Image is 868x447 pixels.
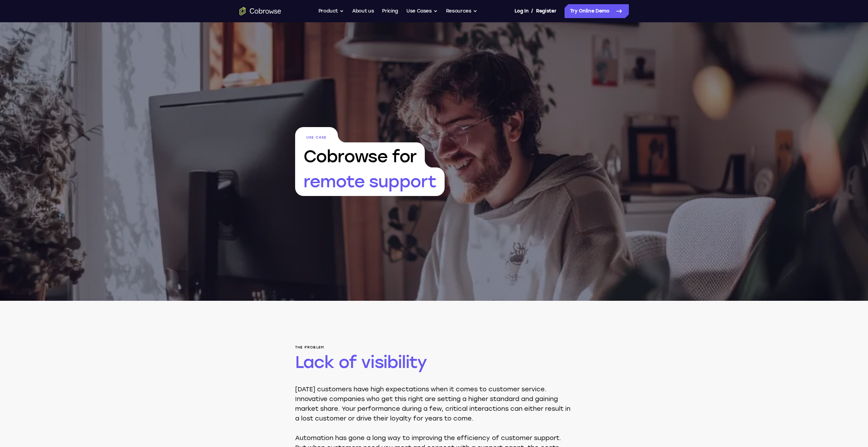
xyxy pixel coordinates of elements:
[318,4,344,18] button: Product
[565,4,629,18] a: Try Online Demo
[240,7,281,15] a: Go to the home page
[295,345,573,350] span: The problem
[295,167,445,196] span: remote support
[295,127,338,142] span: Use Case
[352,4,374,18] a: About us
[406,4,438,18] button: Use Cases
[295,351,573,373] h2: Lack of visibility
[531,7,533,15] span: /
[382,4,398,18] a: Pricing
[514,4,528,18] a: Log In
[295,142,425,167] span: Cobrowse for
[295,384,573,423] p: [DATE] customers have high expectations when it comes to customer service. Innovative companies w...
[536,4,556,18] a: Register
[446,4,477,18] button: Resources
